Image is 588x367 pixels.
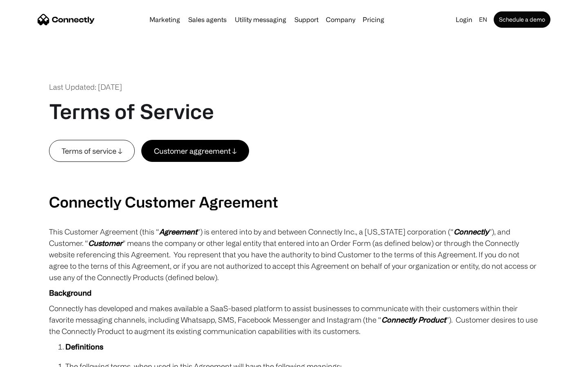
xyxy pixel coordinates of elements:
[65,343,103,351] strong: Definitions
[326,14,355,25] div: Company
[49,177,539,189] p: ‍
[146,16,183,23] a: Marketing
[49,162,539,173] p: ‍
[232,16,290,23] a: Utility messaging
[291,16,322,23] a: Support
[154,145,236,157] div: Customer aggreement ↓
[49,226,539,283] p: This Customer Agreement (this “ ”) is entered into by and between Connectly Inc., a [US_STATE] co...
[452,14,476,25] a: Login
[381,316,446,324] em: Connectly Product
[494,11,550,28] a: Schedule a demo
[185,16,230,23] a: Sales agents
[49,193,539,210] h2: Connectly Customer Agreement
[8,352,49,364] aside: Language selected: English
[49,99,214,124] h1: Terms of Service
[454,228,489,236] em: Connectly
[88,239,122,247] em: Customer
[159,228,197,236] em: Agreement
[62,145,122,157] div: Terms of service ↓
[359,16,388,23] a: Pricing
[16,353,49,364] ul: Language list
[49,303,539,337] p: Connectly has developed and makes available a SaaS-based platform to assist businesses to communi...
[49,82,122,93] div: Last Updated: [DATE]
[479,14,487,25] div: en
[49,289,91,297] strong: Background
